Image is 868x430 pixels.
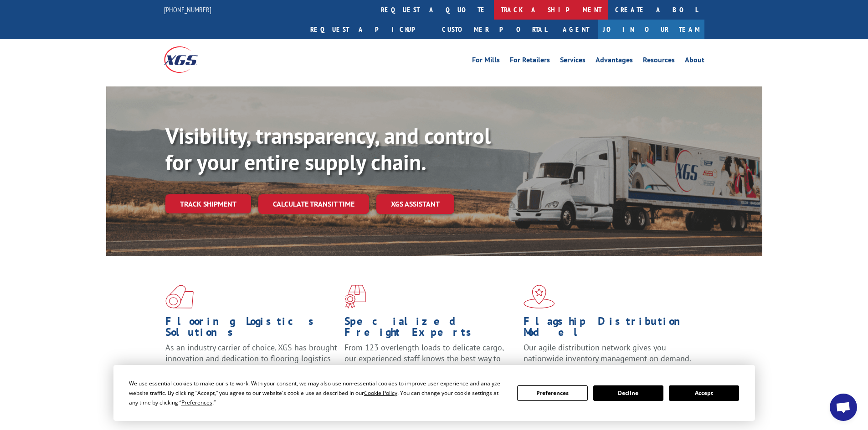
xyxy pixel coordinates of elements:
[524,285,555,309] img: xgs-icon-flagship-distribution-model-red
[435,20,554,39] a: Customer Portal
[344,342,517,383] p: From 123 overlength loads to delicate cargo, our experienced staff knows the best way to move you...
[598,20,704,39] a: Join Our Team
[165,194,251,213] a: Track shipment
[510,56,550,66] a: For Retailers
[524,342,691,364] span: Our agile distribution network gives you nationwide inventory management on demand.
[560,56,586,66] a: Services
[113,365,755,421] div: Cookie Consent Prompt
[164,5,211,14] a: [PHONE_NUMBER]
[685,56,704,66] a: About
[165,285,194,309] img: xgs-icon-total-supply-chain-intelligence-red
[344,316,517,342] h1: Specialized Freight Experts
[472,56,500,66] a: For Mills
[129,379,506,407] div: We use essential cookies to make our site work. With your consent, we may also use non-essential ...
[596,56,633,66] a: Advantages
[554,20,598,39] a: Agent
[165,121,491,176] b: Visibility, transparency, and control for your entire supply chain.
[165,342,337,374] span: As an industry carrier of choice, XGS has brought innovation and dedication to flooring logistics...
[593,385,663,401] button: Decline
[165,316,338,342] h1: Flooring Logistics Solutions
[517,385,587,401] button: Preferences
[364,389,397,397] span: Cookie Policy
[258,194,369,214] a: Calculate transit time
[344,285,366,309] img: xgs-icon-focused-on-flooring-red
[669,385,739,401] button: Accept
[181,399,212,406] span: Preferences
[524,316,696,342] h1: Flagship Distribution Model
[303,20,435,39] a: Request a pickup
[376,194,454,214] a: XGS ASSISTANT
[643,56,675,66] a: Resources
[830,394,857,421] div: Open chat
